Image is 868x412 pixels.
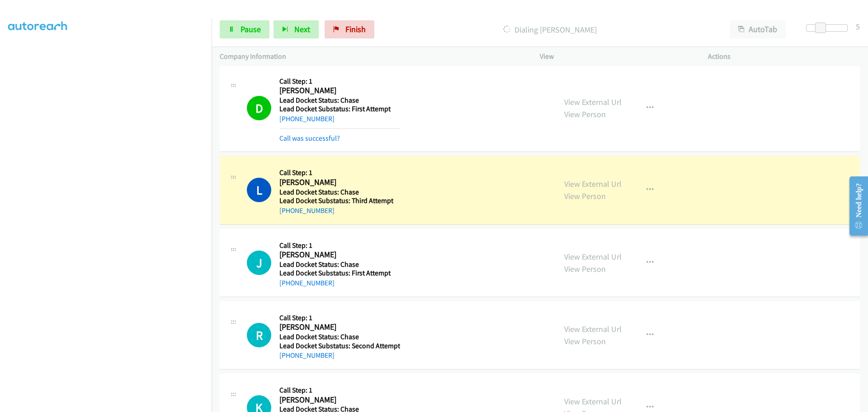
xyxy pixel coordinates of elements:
h5: Call Step: 1 [279,168,400,177]
p: View [540,51,692,62]
a: View Person [564,264,606,274]
h2: [PERSON_NAME] [279,85,400,96]
h2: [PERSON_NAME] [279,177,400,188]
h2: [PERSON_NAME] [279,250,400,260]
h1: L [247,178,271,202]
a: Pause [220,20,269,38]
span: Pause [241,24,261,34]
a: View External Url [564,251,622,262]
h1: R [247,323,271,347]
h5: Lead Docket Status: Chase [279,260,400,269]
div: The call is yet to be attempted [247,251,271,275]
a: [PHONE_NUMBER] [279,114,335,123]
a: [PHONE_NUMBER] [279,351,335,360]
h1: D [247,96,271,120]
a: View Person [564,109,606,119]
h5: Call Step: 1 [279,386,400,395]
h2: [PERSON_NAME] [279,395,400,405]
a: Finish [325,20,374,38]
h5: Lead Docket Substatus: First Attempt [279,269,400,278]
a: View External Url [564,396,622,407]
p: Actions [708,51,860,62]
h5: Lead Docket Substatus: First Attempt [279,104,400,114]
h5: Lead Docket Status: Chase [279,96,400,105]
h5: Call Step: 1 [279,77,400,86]
span: Finish [345,24,366,34]
a: View Person [564,191,606,201]
h5: Lead Docket Substatus: Second Attempt [279,341,400,350]
h5: Lead Docket Status: Chase [279,188,400,197]
a: [PHONE_NUMBER] [279,279,335,287]
h2: [PERSON_NAME] [279,322,400,332]
a: [PHONE_NUMBER] [279,206,335,215]
button: AutoTab [730,20,786,38]
h5: Lead Docket Status: Chase [279,332,400,341]
div: 5 [856,20,860,33]
h5: Call Step: 1 [279,313,400,322]
a: View External Url [564,97,622,107]
h5: Call Step: 1 [279,241,400,250]
p: Dialing [PERSON_NAME] [387,24,713,36]
p: Company Information [220,51,524,62]
a: View External Url [564,324,622,334]
h5: Lead Docket Substatus: Third Attempt [279,196,400,205]
a: Call was successful? [279,134,340,142]
span: Next [294,24,310,34]
div: The call is yet to be attempted [247,323,271,347]
a: View External Url [564,179,622,189]
iframe: Resource Center [842,170,868,242]
h1: J [247,251,271,275]
button: Next [274,20,319,38]
a: View Person [564,336,606,346]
